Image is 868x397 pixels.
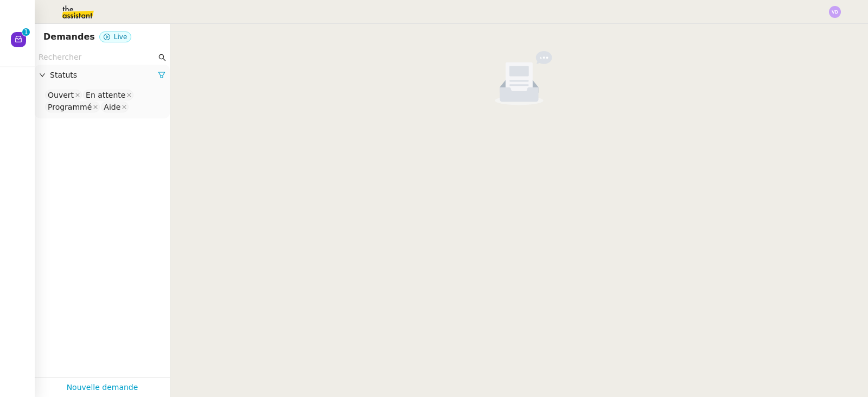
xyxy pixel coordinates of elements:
nz-badge-sup: 1 [22,28,30,36]
nz-page-header-title: Demandes [43,29,95,45]
img: svg [829,6,841,18]
div: Ouvert [48,90,74,100]
p: 1 [24,28,28,38]
nz-select-item: En attente [83,90,133,100]
nz-select-item: Aide [101,102,129,112]
div: En attente [86,90,125,100]
input: Rechercher [39,51,156,64]
a: Nouvelle demande [67,381,138,394]
nz-select-item: Ouvert [45,90,82,100]
nz-select-item: Programmé [45,102,100,112]
span: Statuts [50,69,158,81]
span: Live [114,33,127,41]
div: Statuts [35,65,170,86]
div: Aide [104,102,120,112]
div: Programmé [48,102,92,112]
